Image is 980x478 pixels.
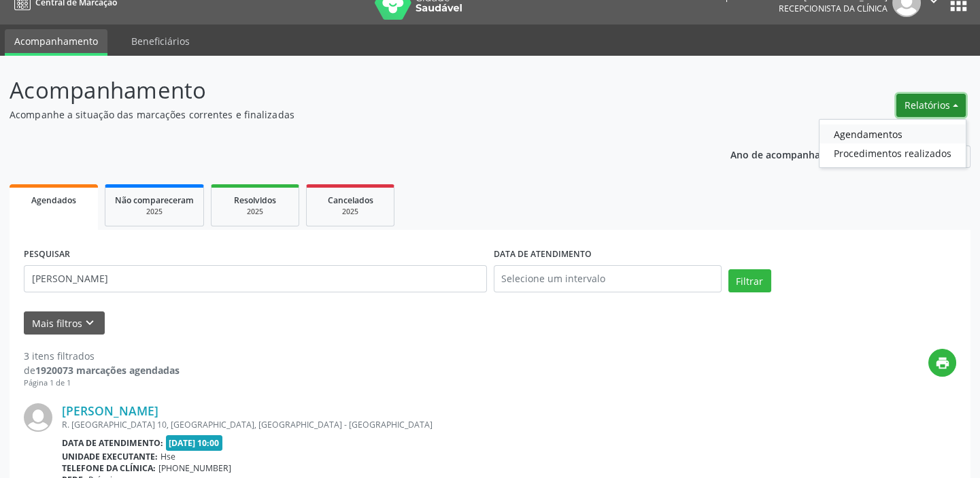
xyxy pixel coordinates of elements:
a: Beneficiários [122,29,199,53]
button: Relatórios [896,94,966,117]
b: Unidade executante: [62,451,158,462]
a: Acompanhamento [5,29,107,56]
span: Cancelados [328,194,373,206]
span: [PHONE_NUMBER] [158,462,231,474]
a: [PERSON_NAME] [62,403,158,418]
i: keyboard_arrow_down [82,315,97,330]
button: print [928,349,956,377]
span: Recepcionista da clínica [779,3,888,14]
div: 2025 [221,207,289,217]
div: de [24,363,180,377]
ul: Relatórios [819,119,966,168]
p: Acompanhamento [10,73,682,107]
p: Ano de acompanhamento [730,146,851,163]
div: 2025 [316,207,384,217]
label: DATA DE ATENDIMENTO [494,244,592,265]
span: [DATE] 10:00 [166,435,223,451]
strong: 1920073 marcações agendadas [35,364,180,377]
b: Data de atendimento: [62,437,163,449]
span: Agendados [31,194,76,206]
input: Selecione um intervalo [494,265,722,292]
div: 2025 [115,207,194,217]
span: Hse [160,451,175,462]
i: print [935,356,950,371]
img: img [24,403,52,432]
span: Resolvidos [234,194,276,206]
b: Telefone da clínica: [62,462,156,474]
p: Acompanhe a situação das marcações correntes e finalizadas [10,107,682,122]
input: Nome, código do beneficiário ou CPF [24,265,487,292]
a: Agendamentos [820,124,966,143]
label: PESQUISAR [24,244,70,265]
a: Procedimentos realizados [820,143,966,163]
div: R. [GEOGRAPHIC_DATA] 10, [GEOGRAPHIC_DATA], [GEOGRAPHIC_DATA] - [GEOGRAPHIC_DATA] [62,419,752,430]
span: Não compareceram [115,194,194,206]
button: Filtrar [728,269,771,292]
div: Página 1 de 1 [24,377,180,389]
div: 3 itens filtrados [24,349,180,363]
button: Mais filtroskeyboard_arrow_down [24,311,105,335]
